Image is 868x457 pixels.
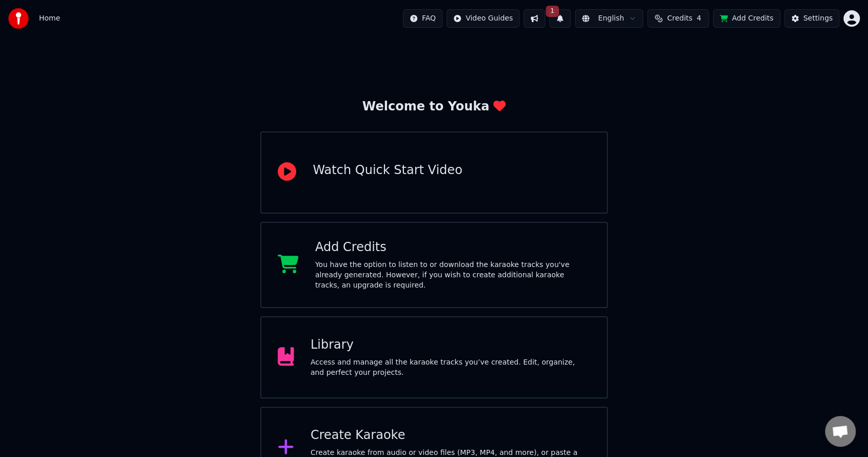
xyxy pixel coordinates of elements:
div: You have the option to listen to or download the karaoke tracks you've already generated. However... [315,260,590,291]
button: Credits4 [647,9,709,28]
button: FAQ [403,9,442,28]
button: Add Credits [713,9,780,28]
span: 1 [546,6,559,17]
span: Home [39,13,60,24]
div: Open chat [825,416,856,447]
button: Settings [784,9,839,28]
span: Credits [667,13,692,24]
nav: breadcrumb [39,13,60,24]
div: Welcome to Youka [362,99,506,115]
img: youka [8,8,29,29]
div: Watch Quick Start Video [313,162,462,179]
div: Access and manage all the karaoke tracks you’ve created. Edit, organize, and perfect your projects. [311,357,590,378]
div: Create Karaoke [311,427,590,444]
div: Library [311,337,590,353]
span: 4 [697,13,701,24]
div: Add Credits [315,239,590,256]
div: Settings [803,13,833,24]
button: 1 [549,9,571,28]
button: Video Guides [447,9,519,28]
